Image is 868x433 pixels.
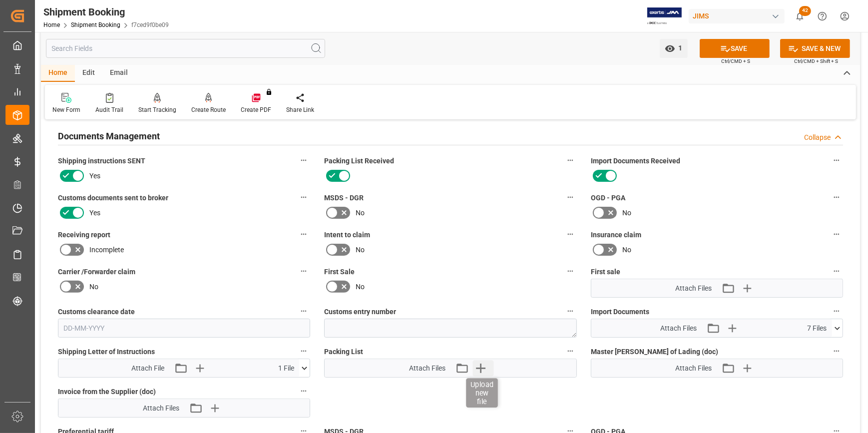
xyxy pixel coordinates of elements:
[46,39,325,58] input: Search Fields
[71,21,120,28] a: Shipment Booking
[89,282,98,292] span: No
[58,307,135,317] span: Customs clearance date
[466,378,498,408] div: Upload new file
[43,21,60,28] a: Home
[102,65,135,82] div: Email
[89,171,100,181] span: Yes
[95,105,123,114] div: Audit Trail
[804,132,831,143] div: Collapse
[591,307,649,317] span: Import Documents
[472,360,493,376] button: Upload new file
[297,345,310,358] button: Shipping Letter of Instructions
[564,228,577,241] button: Intent to claim
[675,363,712,374] span: Attach Files
[297,228,310,241] button: Receiving report
[191,105,226,114] div: Create Route
[278,363,294,374] span: 1 File
[52,105,80,114] div: New Form
[564,345,577,358] button: Packing List
[297,385,310,398] button: Invoice from the Supplier (doc)
[564,154,577,167] button: Packing List Received
[591,347,718,357] span: Master [PERSON_NAME] of Lading (doc)
[409,363,445,374] span: Attach Files
[43,4,169,19] div: Shipment Booking
[830,191,843,204] button: OGD - PGA
[356,208,365,218] span: No
[591,156,680,166] span: Import Documents Received
[324,193,364,203] span: MSDS - DGR
[591,267,620,277] span: First sale
[58,267,135,277] span: Carrier /Forwarder claim
[297,265,310,278] button: Carrier /Forwarder claim
[324,230,370,240] span: Intent to claim
[324,156,394,166] span: Packing List Received
[675,44,683,52] span: 1
[564,305,577,318] button: Customs entry number
[799,6,811,16] span: 42
[564,265,577,278] button: First Sale
[58,319,310,338] input: DD-MM-YYYY
[675,283,712,294] span: Attach Files
[58,387,156,397] span: Invoice from the Supplier (doc)
[622,208,631,218] span: No
[297,305,310,318] button: Customs clearance date
[58,230,110,240] span: Receiving report
[297,154,310,167] button: Shipping instructions SENT
[324,267,355,277] span: First Sale
[591,193,625,203] span: OGD - PGA
[131,363,164,374] span: Attach File
[780,39,850,58] button: SAVE & NEW
[591,230,641,240] span: Insurance claim
[138,105,176,114] div: Start Tracking
[830,228,843,241] button: Insurance claim
[830,265,843,278] button: First sale
[700,39,770,58] button: SAVE
[660,323,697,334] span: Attach Files
[143,403,179,414] span: Attach Files
[564,191,577,204] button: MSDS - DGR
[58,193,168,203] span: Customs documents sent to broker
[807,323,827,334] span: 7 Files
[789,5,811,27] button: show 42 new notifications
[660,39,688,58] button: open menu
[830,305,843,318] button: Import Documents
[647,7,682,25] img: Exertis%20JAM%20-%20Email%20Logo.jpg_1722504956.jpg
[41,65,75,82] div: Home
[830,154,843,167] button: Import Documents Received
[622,245,631,255] span: No
[356,282,365,292] span: No
[324,347,363,357] span: Packing List
[297,191,310,204] button: Customs documents sent to broker
[75,65,102,82] div: Edit
[58,156,145,166] span: Shipping instructions SENT
[89,245,124,255] span: Incomplete
[89,208,100,218] span: Yes
[689,9,785,23] div: JIMS
[830,345,843,358] button: Master [PERSON_NAME] of Lading (doc)
[794,57,838,65] span: Ctrl/CMD + Shift + S
[689,6,789,25] button: JIMS
[58,129,160,143] h2: Documents Management
[58,347,155,357] span: Shipping Letter of Instructions
[811,5,834,27] button: Help Center
[721,57,750,65] span: Ctrl/CMD + S
[356,245,365,255] span: No
[324,307,396,317] span: Customs entry number
[286,105,314,114] div: Share Link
